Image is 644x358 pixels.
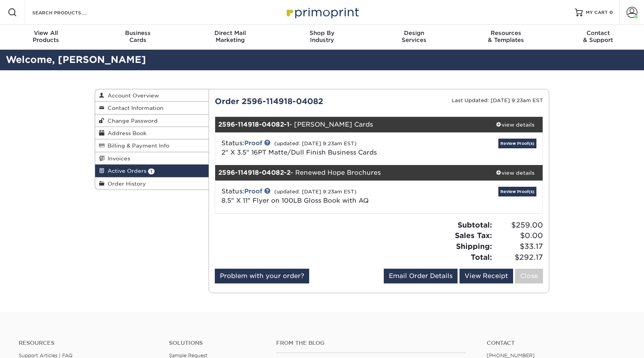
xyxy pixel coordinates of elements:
[95,127,209,139] a: Address Book
[184,30,276,43] div: Marketing
[487,340,625,346] a: Contact
[552,30,644,36] span: Contact
[460,30,552,43] div: & Templates
[609,10,613,15] span: 0
[95,102,209,114] a: Contact Information
[104,155,130,162] span: Invoices
[104,92,159,99] span: Account Overview
[368,30,460,43] div: Services
[218,121,289,128] strong: 2596-114918-04082-1
[458,221,492,229] strong: Subtotal:
[92,30,184,43] div: Cards
[274,189,357,195] small: (updated: [DATE] 9:23am EST)
[148,169,155,174] span: 1
[488,121,543,129] div: view details
[488,169,543,177] div: view details
[104,130,146,136] span: Address Book
[104,181,146,187] span: Order History
[216,139,433,157] div: Status:
[215,165,488,181] div: - Renewed Hope Brochures
[494,220,543,231] span: $259.00
[498,187,536,196] a: Review Proof(s)
[498,139,536,148] a: Review Proof(s)
[95,152,209,165] a: Invoices
[31,8,107,17] input: SEARCH PRODUCTS.....
[184,30,276,36] span: Direct Mail
[368,25,460,50] a: DesignServices
[104,118,158,124] span: Change Password
[95,115,209,127] a: Change Password
[515,269,543,283] a: Close
[452,97,543,103] small: Last Updated: [DATE] 9:23am EST
[104,143,169,149] span: Billing & Payment Info
[104,168,146,174] span: Active Orders
[216,187,433,205] div: Status:
[104,105,164,111] span: Contact Information
[494,230,543,241] span: $0.00
[244,188,262,195] a: Proof
[460,30,552,36] span: Resources
[244,139,262,147] a: Proof
[283,4,361,21] img: Primoprint
[274,141,357,146] small: (updated: [DATE] 9:23am EST)
[218,169,291,176] strong: 2596-114918-04082-2
[384,269,458,283] a: Email Order Details
[552,25,644,50] a: Contact& Support
[552,30,644,43] div: & Support
[215,269,309,283] a: Problem with your order?
[215,117,488,132] div: - [PERSON_NAME] Cards
[209,96,379,107] div: Order 2596-114918-04082
[455,231,492,240] strong: Sales Tax:
[494,252,543,263] span: $292.17
[169,340,265,346] h4: Solutions
[221,149,377,156] a: 2" X 3.5" 16PT Matte/Dull Finish Business Cards
[92,30,184,36] span: Business
[488,165,543,181] a: view details
[184,25,276,50] a: Direct MailMarketing
[95,165,209,177] a: Active Orders 1
[488,117,543,132] a: view details
[276,30,368,43] div: Industry
[460,25,552,50] a: Resources& Templates
[456,242,492,250] strong: Shipping:
[95,177,209,189] a: Order History
[460,269,513,283] a: View Receipt
[95,89,209,102] a: Account Overview
[494,241,543,252] span: $33.17
[221,197,369,204] a: 8.5" X 11" Flyer on 100LB Gloss Book with AQ
[95,139,209,152] a: Billing & Payment Info
[368,30,460,36] span: Design
[276,30,368,36] span: Shop By
[92,25,184,50] a: BusinessCards
[276,25,368,50] a: Shop ByIndustry
[276,340,466,346] h4: From the Blog
[471,253,492,261] strong: Total:
[586,9,608,16] span: MY CART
